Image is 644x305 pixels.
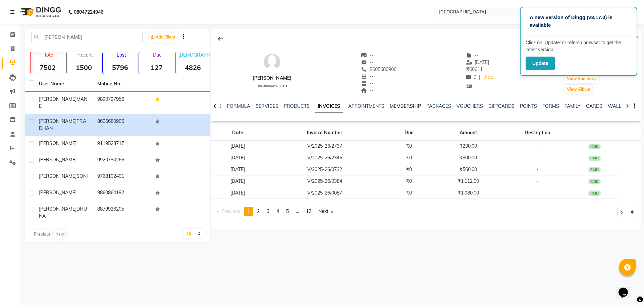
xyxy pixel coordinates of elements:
p: Recent [69,52,101,58]
div: PAID [588,190,601,196]
span: -- [361,87,374,93]
td: V/2025-26/2737 [264,141,385,152]
th: Due [385,125,433,141]
td: V/2025-26/0087 [264,187,385,199]
a: APPOINTMENTS [348,103,384,109]
td: 8605680906 [93,114,152,136]
a: MEMBERSHIP [390,103,421,109]
td: [DATE] [211,187,264,199]
td: V/2025-26/0732 [264,164,385,175]
b: 08047224946 [74,3,103,21]
p: Due [141,52,173,58]
span: - [536,190,538,196]
a: Add Client [149,32,177,42]
a: CARDS [586,103,602,109]
img: logo [17,3,63,21]
th: User Name [35,76,93,92]
td: V/2025-26/0384 [264,175,385,187]
span: 66611 [466,66,483,72]
td: ₹0 [385,141,433,152]
button: View Summary [565,74,598,83]
th: Description [504,125,571,141]
span: [PERSON_NAME] [39,173,76,179]
span: -- [361,52,374,58]
a: PACKAGES [426,103,451,109]
td: 9920784266 [93,152,152,169]
button: View Album [565,85,592,94]
span: [PERSON_NAME] [39,189,76,196]
strong: 4826 [176,63,210,72]
nav: Pagination [214,207,337,216]
a: FAMILY [565,103,581,109]
strong: 7502 [31,63,65,72]
span: | [479,74,480,81]
span: 4 [276,208,279,214]
span: 3 [267,208,269,214]
span: [PERSON_NAME] [39,206,76,212]
td: [DATE] [211,152,264,164]
span: [PERSON_NAME] [39,118,76,124]
span: [PERSON_NAME] [39,140,76,146]
span: [PERSON_NAME] [39,157,76,163]
td: ₹1,080.00 [433,187,504,199]
a: PRODUCTS [284,103,310,109]
span: ... [296,208,299,214]
td: 8879926205 [93,202,152,224]
span: 2 [257,208,260,214]
p: Lost [106,52,137,58]
th: Mobile No. [93,76,152,92]
td: ₹0 [385,187,433,199]
span: 5 [286,208,289,214]
span: - [536,155,538,161]
p: [DEMOGRAPHIC_DATA] [178,52,210,58]
p: Click on ‘Update’ or refersh browser to get the latest version. [526,39,632,53]
button: Next [54,230,66,239]
img: avatar [262,52,282,72]
td: ₹230.00 [433,141,504,152]
a: SERVICES [256,103,278,109]
span: [DATE] [466,59,489,65]
p: A new version of Dingg (v3.17.0) is available [530,14,628,29]
td: [DATE] [211,164,264,175]
td: ₹800.00 [433,152,504,164]
strong: 1500 [67,63,101,72]
span: -- [361,59,374,65]
span: Previous [222,208,240,214]
td: ₹0 [385,152,433,164]
a: WALLET [608,103,627,109]
a: FORMS [542,103,559,109]
td: ₹560.00 [433,164,504,175]
strong: 5796 [103,63,137,72]
td: [DATE] [211,175,264,187]
th: Amount [433,125,504,141]
button: Update [526,57,555,70]
td: ₹0 [385,164,433,175]
input: Search by Name/Mobile/Email/Code [31,32,143,42]
span: - [536,178,538,184]
th: Invoice Number [264,125,385,141]
a: INVOICES [315,100,343,112]
span: 8605680906 [361,66,397,72]
span: [DEMOGRAPHIC_DATA] [258,84,288,88]
iframe: chat widget [616,278,637,298]
strong: 127 [139,63,173,72]
td: [DATE] [211,141,264,152]
td: 9860864192 [93,185,152,202]
div: PAID [588,156,601,161]
td: 9768102401 [93,169,152,185]
a: FORMULA [227,103,250,109]
span: [PERSON_NAME] [39,96,76,102]
td: ₹0 [385,175,433,187]
a: Next [315,207,336,216]
span: - [536,166,538,172]
span: 1 [247,208,250,214]
span: -- [361,80,374,86]
a: POINTS [520,103,537,109]
span: -- [466,52,479,58]
span: - [536,143,538,149]
p: Total [33,52,65,58]
div: PAID [588,179,601,184]
td: 9890797956 [93,92,152,114]
th: Date [211,125,264,141]
td: ₹1,112.00 [433,175,504,187]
